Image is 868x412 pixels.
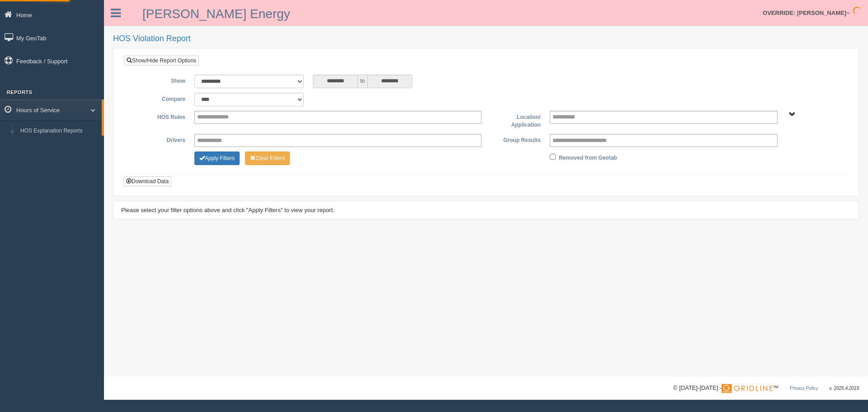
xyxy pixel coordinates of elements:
div: © [DATE]-[DATE] - ™ [673,384,859,393]
span: to [358,75,367,88]
button: Change Filter Options [245,152,290,165]
label: Show [131,75,190,85]
h2: HOS Violation Report [113,34,859,43]
img: Gridline [722,384,773,393]
button: Download Data [123,176,171,186]
a: Show/Hide Report Options [124,56,199,66]
label: Compare [131,93,190,104]
a: [PERSON_NAME] Energy [142,7,290,21]
label: Drivers [131,134,190,145]
label: Removed from Geotab [559,152,617,162]
button: Change Filter Options [194,152,240,165]
span: Please select your filter options above and click "Apply Filters" to view your report. [121,207,335,213]
label: Group Results [486,134,545,145]
label: HOS Rules [131,111,190,122]
label: Location/ Application [486,111,545,129]
span: v. 2025.4.2019 [830,386,859,391]
a: Privacy Policy [790,386,818,391]
a: HOS Explanation Reports [16,123,102,139]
